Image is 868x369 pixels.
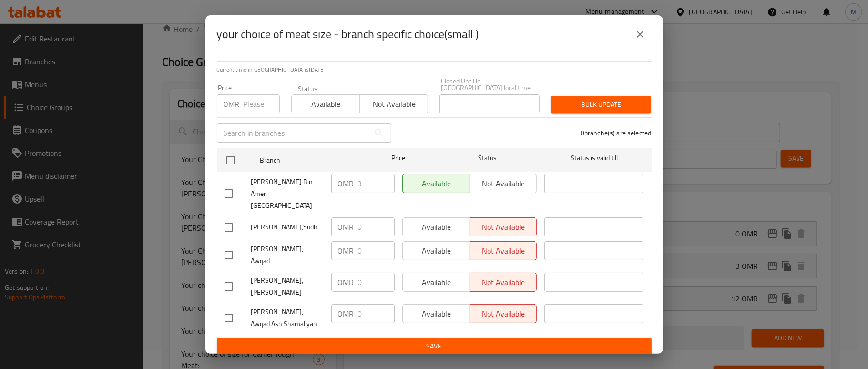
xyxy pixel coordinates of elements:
button: Not available [359,94,428,113]
input: Search in branches [217,123,369,143]
p: OMR [338,178,354,189]
input: Please enter price [358,174,395,193]
span: Branch [260,154,359,166]
button: Bulk update [551,96,651,113]
span: [PERSON_NAME], [PERSON_NAME] [251,275,324,298]
p: OMR [224,98,240,110]
button: Available [291,94,360,113]
input: Please enter price [358,273,395,292]
span: Price [367,152,430,164]
p: OMR [338,221,354,233]
span: Status [438,152,537,164]
span: Save [225,340,644,352]
span: Status is valid till [544,152,643,164]
p: OMR [338,308,354,319]
h2: your choice of meat size - branch specific choice(small ) [217,27,479,42]
span: [PERSON_NAME], Awqad Ash Shamaliyah [251,306,324,330]
input: Please enter price [358,241,395,260]
input: Please enter price [358,304,395,323]
span: Bulk update [559,99,643,111]
span: [PERSON_NAME], Awqad [251,243,324,267]
span: Not available [364,97,424,111]
span: [PERSON_NAME] Bin Amer, [GEOGRAPHIC_DATA] [251,176,324,212]
button: Save [217,338,652,355]
button: close [629,23,652,46]
input: Please enter price [358,217,395,236]
p: OMR [338,245,354,256]
p: 0 branche(s) are selected [581,128,652,138]
p: OMR [338,277,354,288]
p: Current time in [GEOGRAPHIC_DATA] is [DATE] [217,65,652,74]
span: [PERSON_NAME],Sudh [251,221,324,233]
input: Please enter price [244,94,280,113]
span: Available [296,97,356,111]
